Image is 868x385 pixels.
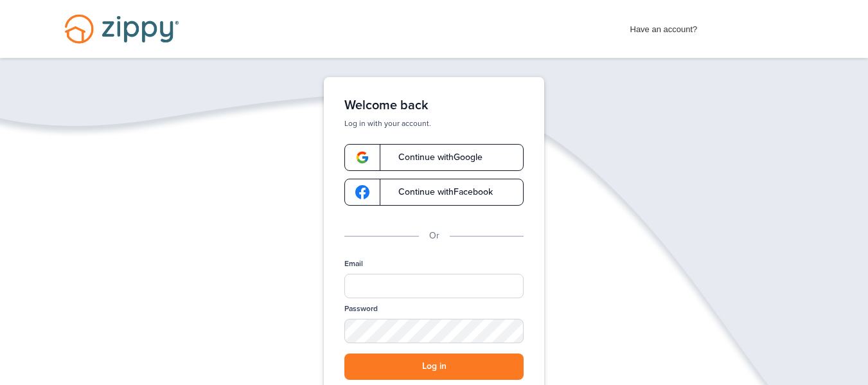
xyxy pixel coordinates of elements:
[344,274,524,298] input: Email
[344,98,524,113] h1: Welcome back
[355,150,369,165] img: google-logo
[344,319,524,343] input: Password
[344,303,378,314] label: Password
[355,185,369,199] img: google-logo
[385,153,483,162] span: Continue with Google
[344,354,524,380] button: Log in
[344,118,524,129] p: Log in with your account.
[344,144,524,171] a: google-logoContinue withGoogle
[344,258,363,269] label: Email
[429,229,439,243] p: Or
[385,188,493,197] span: Continue with Facebook
[630,16,698,37] span: Have an account?
[344,179,524,206] a: google-logoContinue withFacebook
